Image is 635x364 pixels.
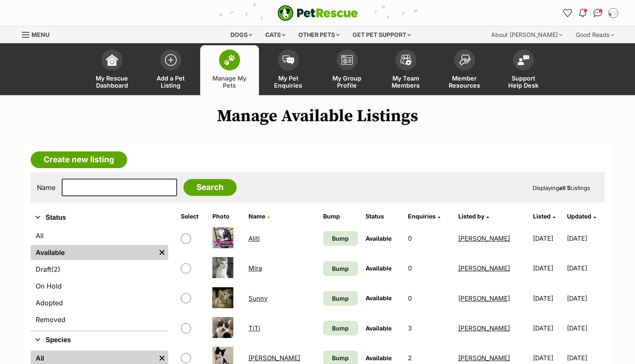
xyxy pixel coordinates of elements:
a: PetRescue [277,5,358,21]
span: My Group Profile [328,75,366,89]
th: Status [362,210,404,223]
td: [DATE] [530,254,566,283]
a: Bump [323,231,358,246]
img: logo-e224e6f780fb5917bec1dbf3a21bbac754714ae5b6737aabdf751b685950b380.svg [277,5,358,21]
td: [DATE] [567,284,604,313]
span: Available [366,354,392,361]
a: Draft [31,262,168,277]
a: Favourites [561,6,575,20]
td: [DATE] [567,224,604,253]
span: Bump [332,234,349,243]
div: Other pets [293,26,345,43]
div: About [PERSON_NAME] [485,26,568,43]
div: Dogs [225,26,258,43]
a: Bump [323,321,358,335]
a: Create new listing [31,151,127,168]
span: translation missing: en.admin.listings.index.attributes.enquiries [408,213,436,220]
a: Name [248,213,270,220]
span: Available [366,265,392,272]
img: notifications-46538b983faf8c2785f20acdc204bb7945ddae34d4c08c2a6579f10ce5e182be.svg [579,9,586,17]
strong: all 5 [559,185,570,191]
div: Status [31,226,168,330]
span: Available [366,294,392,302]
button: Status [31,212,168,223]
span: Updated [567,213,591,220]
a: Member Resources [435,45,494,95]
button: My account [606,6,620,20]
a: Add a Pet Listing [141,45,200,95]
td: [DATE] [530,314,566,343]
span: Bump [332,294,349,303]
a: [PERSON_NAME] [458,264,510,272]
a: My Group Profile [318,45,376,95]
a: Adopted [31,295,168,310]
th: Bump [320,210,361,223]
th: Select [178,210,208,223]
a: My Rescue Dashboard [83,45,141,95]
a: Removed [31,312,168,327]
span: Manage My Pets [211,75,248,89]
a: [PERSON_NAME] [458,234,510,242]
span: Available [366,325,392,332]
img: manage-my-pets-icon-02211641906a0b7f246fdf0571729dbe1e7629f14944591b6c1af311fb30b64b.svg [224,55,235,65]
td: [DATE] [567,314,604,343]
a: My Pet Enquiries [259,45,318,95]
td: 0 [405,254,454,283]
td: [DATE] [567,254,604,283]
ul: Account quick links [561,6,620,20]
img: add-pet-listing-icon-0afa8454b4691262ce3f59096e99ab1cd57d4a30225e0717b998d2c9b9846f56.svg [165,54,177,66]
th: Photo [209,210,244,223]
div: Cats [259,26,291,43]
a: [PERSON_NAME] [458,354,510,362]
span: Bump [332,354,349,362]
span: My Team Members [387,75,425,89]
a: Menu [22,26,55,42]
a: Conversations [591,6,605,20]
a: Sunny [248,294,267,302]
a: [PERSON_NAME] [458,294,510,302]
a: TiTi [248,324,260,332]
a: Bump [323,291,358,306]
td: 0 [405,284,454,313]
button: Notifications [576,6,590,20]
div: Get pet support [347,26,417,43]
td: 0 [405,224,454,253]
a: Aliti [248,234,260,242]
a: Remove filter [156,245,168,260]
label: Name [37,184,55,191]
a: Mira [248,264,262,272]
div: Good Reads [570,26,620,43]
a: [PERSON_NAME] [458,324,510,332]
img: pet-enquiries-icon-7e3ad2cf08bfb03b45e93fb7055b45f3efa6380592205ae92323e6603595dc1f.svg [282,55,294,65]
a: Support Help Desk [494,45,553,95]
span: Available [366,235,392,242]
a: Listed by [458,213,489,220]
span: Menu [31,31,50,38]
span: Support Help Desk [504,75,542,89]
span: My Rescue Dashboard [93,75,131,89]
input: Search [183,179,237,196]
img: Tania Katsanis profile pic [609,9,617,17]
td: [DATE] [530,284,566,313]
td: 3 [405,314,454,343]
img: help-desk-icon-fdf02630f3aa405de69fd3d07c3f3aa587a6932b1a1747fa1d2bba05be0121f9.svg [517,55,529,65]
a: My Team Members [376,45,435,95]
span: Name [248,213,265,220]
a: Bump [323,261,358,276]
a: Enquiries [408,213,440,220]
a: On Hold [31,278,168,294]
img: member-resources-icon-8e73f808a243e03378d46382f2149f9095a855e16c252ad45f914b54edf8863c.svg [459,54,470,65]
img: chat-41dd97257d64d25036548639549fe6c8038ab92f7586957e7f3b1b290dea8141.svg [593,9,602,17]
img: team-members-icon-5396bd8760b3fe7c0b43da4ab00e1e3bb1a5d9ba89233759b79545d2d3fc5d0d.svg [400,55,412,65]
img: group-profile-icon-3fa3cf56718a62981997c0bc7e787c4b2cf8bcc04b72c1350f741eb67cf2f40e.svg [341,55,353,65]
span: (2) [51,264,60,274]
span: Displaying Listings [533,185,590,191]
td: [DATE] [530,224,566,253]
span: Bump [332,264,349,273]
span: Member Resources [446,75,483,89]
a: Manage My Pets [200,45,259,95]
span: Bump [332,324,349,333]
a: Available [31,245,156,260]
span: My Pet Enquiries [269,75,307,89]
span: Listed by [458,213,484,220]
